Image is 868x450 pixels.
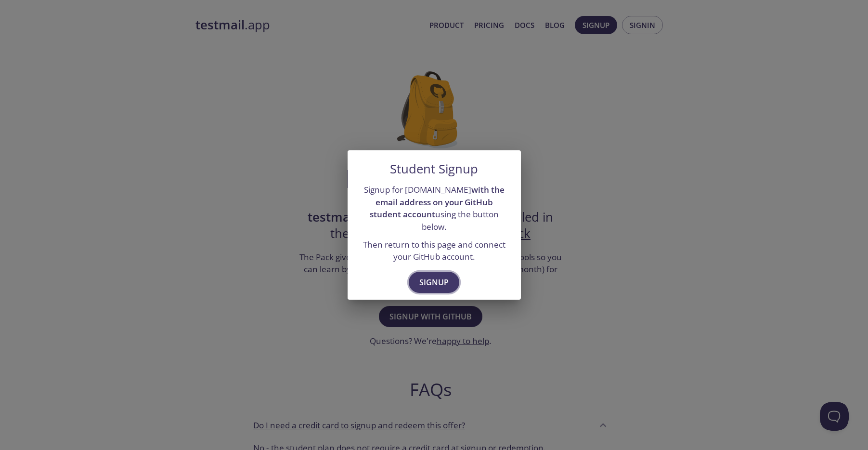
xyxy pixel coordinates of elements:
h5: Student Signup [390,162,478,176]
button: Signup [409,272,459,293]
p: Signup for [DOMAIN_NAME] using the button below. [359,184,509,233]
span: Signup [419,276,449,289]
strong: with the email address on your GitHub student account [370,184,505,220]
p: Then return to this page and connect your GitHub account. [359,238,509,263]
